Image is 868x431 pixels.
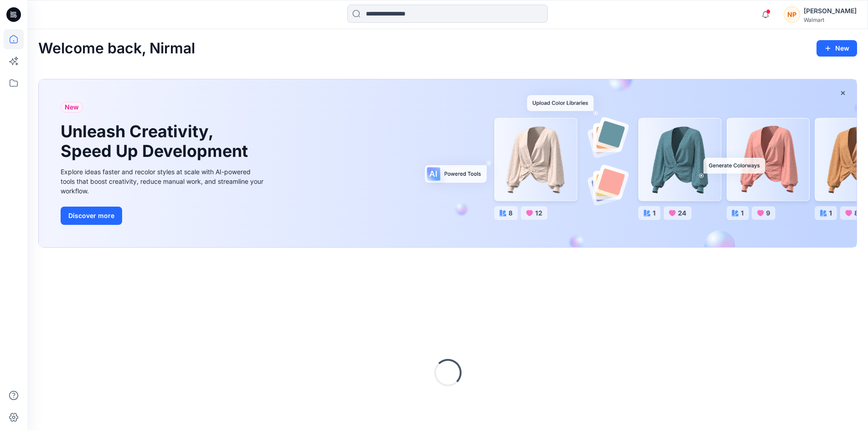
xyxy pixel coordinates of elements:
div: Explore ideas faster and recolor styles at scale with AI-powered tools that boost creativity, red... [61,167,266,196]
h2: Welcome back, Nirmal [38,40,195,57]
div: [PERSON_NAME] [804,5,857,16]
a: Discover more [61,207,266,225]
button: Discover more [61,207,122,225]
div: Walmart [804,16,857,23]
button: New [817,40,857,57]
h1: Unleash Creativity, Speed Up Development [61,122,252,161]
div: NP [784,6,800,23]
span: New [65,102,79,113]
